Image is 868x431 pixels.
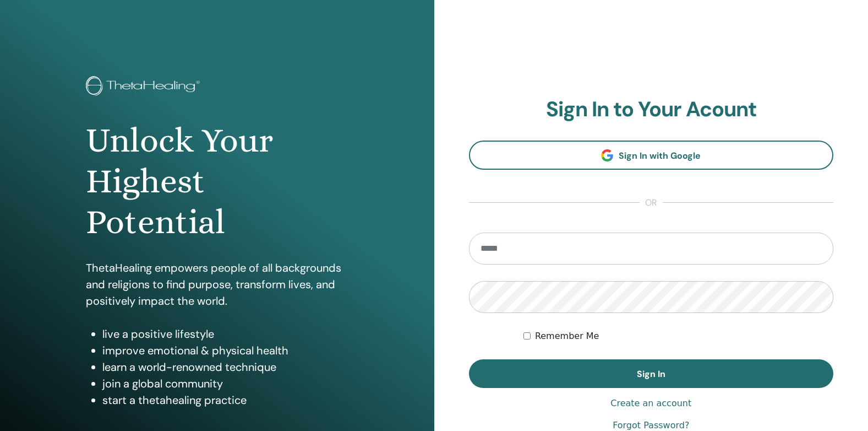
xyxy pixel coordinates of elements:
[523,330,833,343] div: Keep me authenticated indefinitely or until I manually logout
[469,359,834,388] button: Sign In
[535,330,599,343] label: Remember Me
[86,120,348,243] h1: Unlock Your Highest Potential
[619,150,701,161] span: Sign In with Google
[610,397,691,410] a: Create an account
[637,368,665,380] span: Sign In
[86,260,348,309] p: ThetaHealing empowers people of all backgrounds and religions to find purpose, transform lives, a...
[469,141,834,170] a: Sign In with Google
[102,392,348,408] li: start a thetahealing practice
[102,359,348,375] li: learn a world-renowned technique
[102,375,348,392] li: join a global community
[102,342,348,359] li: improve emotional & physical health
[102,326,348,342] li: live a positive lifestyle
[640,196,663,209] span: or
[469,97,834,122] h2: Sign In to Your Acount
